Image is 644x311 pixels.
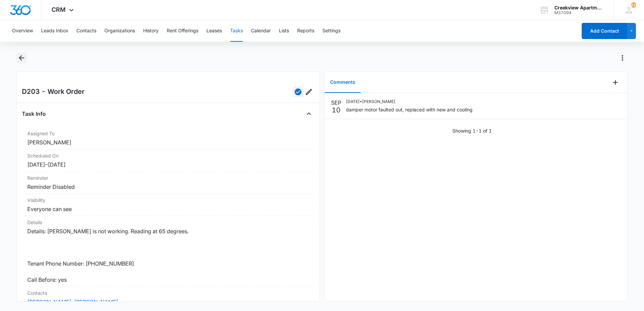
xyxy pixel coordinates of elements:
span: 210 [631,2,636,8]
div: Contacts[PERSON_NAME], [PERSON_NAME] [22,287,314,309]
dt: Details [27,219,309,226]
p: damper motor faulted out, replaced with new and cooling [346,106,473,113]
button: Contacts [76,20,96,42]
button: Overview [12,20,33,42]
button: Organizations [104,20,135,42]
dd: [DATE] – [DATE] [27,161,309,169]
dt: Scheduled On [27,152,309,159]
button: Add Comment [610,77,621,88]
button: Back [16,53,27,63]
button: History [143,20,159,42]
div: Scheduled On[DATE]–[DATE] [22,149,314,172]
dt: Visibility [27,197,309,204]
button: Lists [279,20,289,42]
div: notifications count [631,2,636,8]
button: Add Contact [582,23,627,39]
div: ReminderReminder Disabled [22,172,314,194]
dd: Reminder Disabled [27,183,309,191]
dt: Reminder [27,174,309,181]
button: Comments [325,72,361,93]
h2: D203 - Work Order [22,87,85,97]
p: [DATE] • [PERSON_NAME] [346,99,473,105]
div: VisibilityEveryone can see [22,194,314,216]
p: 10 [332,107,341,113]
div: Assigned To[PERSON_NAME] [22,127,314,149]
div: account id [554,10,604,15]
button: Settings [322,20,341,42]
dd: [PERSON_NAME] [27,138,309,146]
div: account name [554,5,604,10]
button: Leases [206,20,222,42]
button: Close [303,108,314,119]
p: Showing 1-1 of 1 [452,127,492,134]
button: Reports [297,20,314,42]
button: Leads Inbox [41,20,68,42]
dd: Details: [PERSON_NAME] is not working. Reading at 65 degrees. Tenant Phone Number: [PHONE_NUMBER]... [27,227,309,284]
div: DetailsDetails: [PERSON_NAME] is not working. Reading at 65 degrees. Tenant Phone Number: [PHONE_... [22,216,314,287]
dd: Everyone can see [27,205,309,213]
button: Edit [303,87,314,97]
span: CRM [52,6,66,13]
dt: Contacts [27,289,309,297]
button: Tasks [230,20,243,42]
p: SEP [331,99,341,107]
a: [PERSON_NAME], [PERSON_NAME] [27,299,118,305]
dt: Assigned To [27,130,309,137]
button: Calendar [251,20,271,42]
button: Actions [617,53,628,63]
h4: Task Info [22,110,46,118]
button: Rent Offerings [167,20,198,42]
